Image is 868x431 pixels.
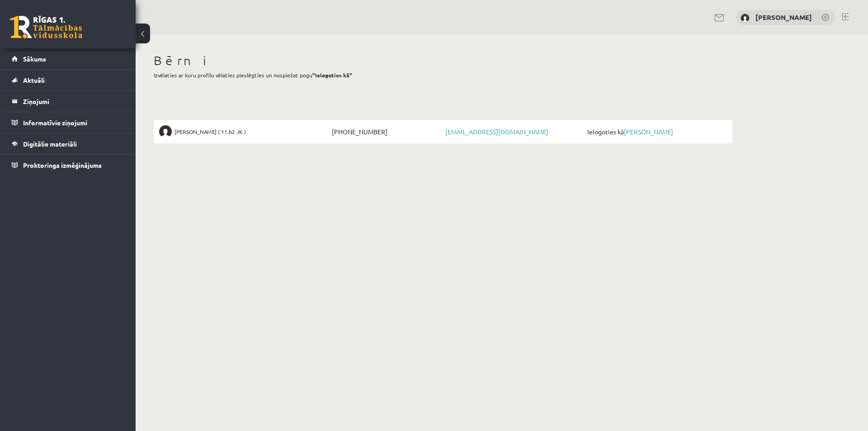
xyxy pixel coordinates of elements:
span: Sākums [23,55,46,63]
span: [PERSON_NAME] ( 11.b2 JK ) [175,125,246,138]
span: [PHONE_NUMBER] [330,125,443,138]
a: Ziņojumi [12,91,124,112]
a: Sākums [12,48,124,69]
a: Rīgas 1. Tālmācības vidusskola [10,16,82,38]
span: Aktuāli [23,76,45,84]
img: Anda Masaļska [741,14,750,23]
a: Aktuāli [12,70,124,90]
img: Artūrs Masaļskis [159,125,172,138]
span: Digitālie materiāli [23,140,77,148]
a: Proktoringa izmēģinājums [12,155,124,175]
legend: Ziņojumi [23,91,124,112]
a: [EMAIL_ADDRESS][DOMAIN_NAME] [445,128,548,136]
a: Digitālie materiāli [12,133,124,154]
a: [PERSON_NAME] [624,128,673,136]
a: [PERSON_NAME] [755,13,812,22]
h1: Bērni [154,53,732,68]
p: Izvēlaties ar kuru profilu vēlaties pieslēgties un nospiežat pogu [154,71,732,79]
b: "Ielogoties kā" [312,71,352,79]
legend: Informatīvie ziņojumi [23,112,124,133]
span: Proktoringa izmēģinājums [23,161,102,169]
span: Ielogoties kā [585,125,727,138]
a: Informatīvie ziņojumi [12,112,124,133]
